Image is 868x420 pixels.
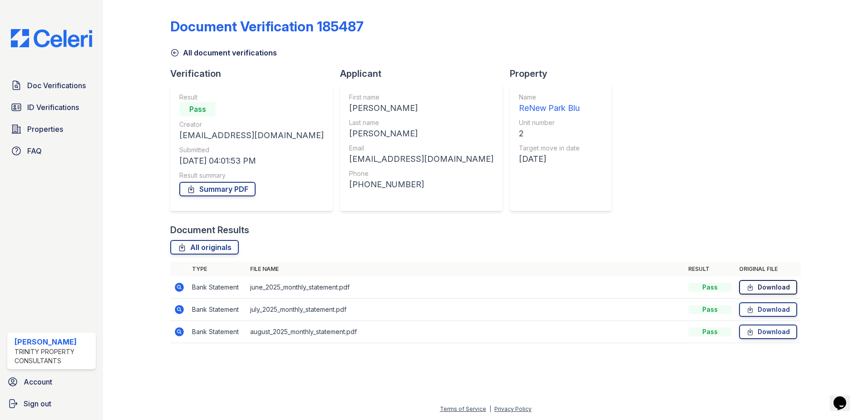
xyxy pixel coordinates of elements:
th: Original file [735,262,801,276]
td: august_2025_monthly_statement.pdf [247,321,685,343]
div: | [489,405,491,412]
div: Unit number [519,118,580,127]
a: All originals [170,240,239,255]
a: Privacy Policy [494,405,532,412]
span: Doc Verifications [27,80,86,91]
a: Terms of Service [440,405,486,412]
div: Target move in date [519,144,580,153]
div: Pass [688,327,732,336]
a: Properties [7,120,96,138]
a: All document verifications [170,47,277,58]
span: FAQ [27,145,42,156]
div: Document Verification 185487 [170,18,364,35]
div: [DATE] [519,153,580,165]
td: june_2025_monthly_statement.pdf [247,276,685,299]
a: Name ReNew Park Blu [519,93,580,115]
img: CE_Logo_Blue-a8612792a0a2168367f1c8372b55b34899dd931a85d93a1a3d3e32e68fde9ad4.png [4,29,99,47]
div: Document Results [170,224,249,236]
div: Pass [688,283,732,292]
span: ID Verifications [27,102,79,113]
div: Name [519,93,580,102]
th: Type [188,262,247,276]
a: Account [4,373,99,391]
td: july_2025_monthly_statement.pdf [247,299,685,321]
span: Properties [27,124,63,135]
div: [EMAIL_ADDRESS][DOMAIN_NAME] [349,153,493,165]
a: Sign out [4,395,99,413]
div: ReNew Park Blu [519,102,580,115]
div: Submitted [179,145,324,155]
td: Bank Statement [188,276,247,299]
div: Last name [349,118,493,127]
div: First name [349,93,493,102]
div: [PHONE_NUMBER] [349,178,493,191]
span: Sign out [24,398,51,409]
div: [PERSON_NAME] [15,336,92,347]
td: Bank Statement [188,321,247,343]
div: Pass [179,102,216,116]
a: Download [739,302,797,317]
div: Verification [170,67,340,80]
a: ID Verifications [7,98,96,116]
iframe: chat widget [830,384,859,411]
a: Download [739,280,797,295]
div: Email [349,144,493,153]
div: [EMAIL_ADDRESS][DOMAIN_NAME] [179,129,324,142]
a: Download [739,325,797,339]
a: Summary PDF [179,182,256,196]
div: Result summary [179,171,324,180]
span: Account [24,376,52,387]
div: [PERSON_NAME] [349,102,493,115]
td: Bank Statement [188,299,247,321]
div: Creator [179,120,324,129]
a: FAQ [7,142,96,160]
div: Trinity Property Consultants [15,347,92,365]
th: Result [685,262,735,276]
div: Applicant [340,67,510,80]
div: [DATE] 04:01:53 PM [179,155,324,167]
a: Doc Verifications [7,76,96,95]
div: Pass [688,305,732,314]
div: [PERSON_NAME] [349,127,493,140]
div: Property [510,67,619,80]
div: Phone [349,169,493,178]
div: Result [179,93,324,102]
th: File name [247,262,685,276]
div: 2 [519,127,580,140]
